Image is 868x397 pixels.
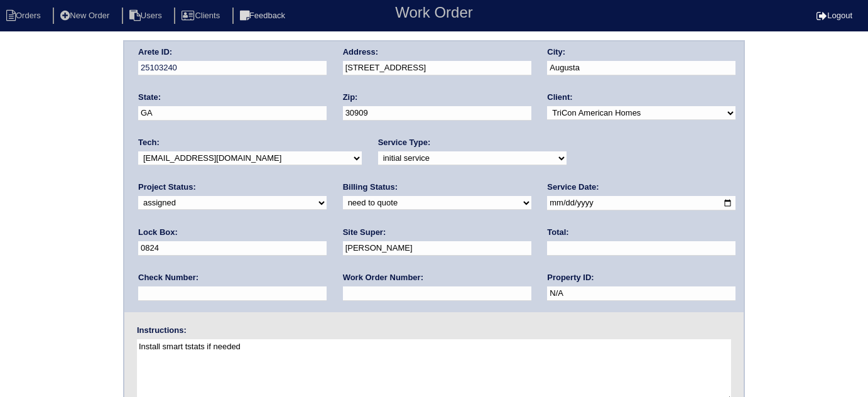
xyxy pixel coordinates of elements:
[343,46,378,58] label: Address:
[547,92,572,103] label: Client:
[547,182,599,193] label: Service Date:
[343,227,386,238] label: Site Super:
[378,137,431,148] label: Service Type:
[122,8,172,24] li: Users
[343,92,358,103] label: Zip:
[174,8,230,24] li: Clients
[343,272,423,283] label: Work Order Number:
[343,182,398,193] label: Billing Status:
[138,92,161,103] label: State:
[138,272,198,283] label: Check Number:
[138,137,160,148] label: Tech:
[53,8,119,24] li: New Order
[174,11,230,20] a: Clients
[816,11,852,20] a: Logout
[547,227,568,238] label: Total:
[122,11,172,20] a: Users
[53,11,119,20] a: New Order
[137,325,187,336] label: Instructions:
[138,227,178,238] label: Lock Box:
[547,272,594,283] label: Property ID:
[343,61,531,75] input: Enter a location
[547,46,565,58] label: City:
[232,8,295,24] li: Feedback
[138,46,172,58] label: Arete ID:
[138,182,196,193] label: Project Status:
